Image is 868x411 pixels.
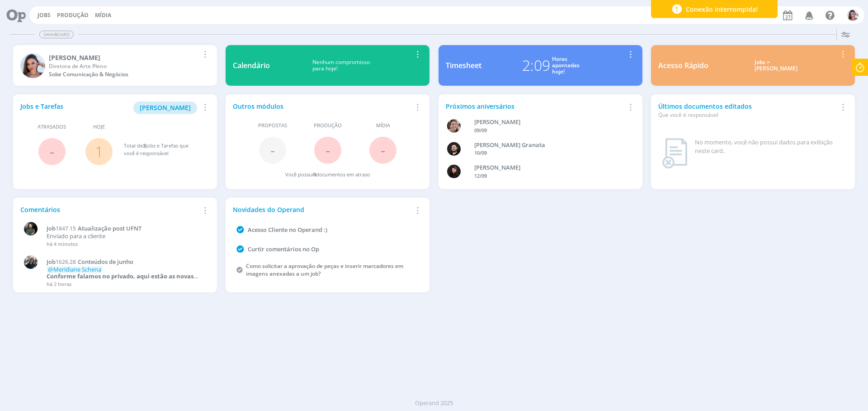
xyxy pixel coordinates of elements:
a: Como solicitar a aprovação de peças e inserir marcadores em imagens anexadas a um job? [246,262,403,277]
img: dashboard_not_found.png [662,138,688,169]
span: [PERSON_NAME] [140,103,191,112]
button: Mídia [92,12,114,19]
div: Sobe Comunicação & Negócios [49,70,199,79]
span: Conexão interrompida! [686,5,758,14]
div: Total de Jobs e Tarefas que você é responsável [124,142,201,157]
a: Acesso Cliente no Operand :) [248,226,327,234]
div: No momento, você não possui dados para exibição neste card. [695,138,844,156]
span: 10/09 [474,149,487,156]
span: Propostas [258,122,287,129]
a: Jobs [38,11,51,19]
span: 1626.28 [56,258,76,266]
a: Job1626.28Conteúdos de junho [47,259,205,266]
button: [PERSON_NAME] [133,102,197,114]
span: Dashboard [39,31,74,38]
div: Horas apontadas hoje! [552,56,580,75]
p: Enviado para a cliente [47,233,205,240]
div: Próximos aniversários [446,102,625,111]
img: M [24,255,38,269]
span: há 2 horas [47,281,71,287]
a: Mídia [95,11,111,19]
a: Timesheet2:09Horasapontadashoje! [439,45,642,86]
strong: Conforme falamos no privado, aqui estão as novas sugestões de datas.... [47,272,198,287]
span: Conteúdos de junho [78,258,133,266]
img: M [24,222,38,236]
div: Nicole Bartz [49,53,199,62]
img: B [447,142,461,156]
button: Jobs [35,12,53,19]
div: Timesheet [446,60,481,71]
div: Calendário [233,60,270,71]
span: 3 [143,142,146,149]
span: há 4 minutos [47,240,78,247]
div: Jobs e Tarefas [20,102,199,114]
div: Diretora de Arte Pleno [49,62,199,70]
div: Jobs > [PERSON_NAME] [715,59,837,72]
button: N [847,7,859,23]
div: Luana da Silva de Andrade [474,163,621,172]
span: 09/09 [474,127,487,134]
button: Produção [54,12,91,19]
div: Você possui documentos em atraso [285,171,370,179]
img: N [20,53,45,78]
span: Atrasados [38,123,66,131]
div: Aline Beatriz Jackisch [474,118,621,127]
a: [PERSON_NAME] [133,103,197,111]
img: L [447,165,461,178]
div: 2:09 [522,55,550,76]
span: 0 [313,171,316,178]
img: N [847,9,859,21]
span: Mídia [376,122,390,129]
div: Comentários [20,205,199,214]
a: Curtir comentários no Op [248,245,319,253]
span: 12/09 [474,172,487,179]
span: Atualização post UFNT [78,224,142,232]
div: Novidades do Operand [233,205,412,214]
span: - [325,140,330,160]
a: Job1847.15Atualização post UFNT [47,225,205,232]
a: 1 [95,142,103,161]
div: Últimos documentos editados [658,102,837,119]
span: Produção [314,122,342,129]
div: Nenhum compromisso para hoje! [270,59,412,72]
div: Acesso Rápido [658,60,708,71]
span: 1847.15 [56,225,76,232]
span: Hoje [93,123,105,131]
span: - [50,142,54,161]
div: Bruno Corralo Granata [474,141,621,150]
a: N[PERSON_NAME]Diretora de Arte PlenoSobe Comunicação & Negócios [13,45,217,86]
span: @Meridiane Schena [48,265,101,273]
div: Outros módulos [233,102,412,111]
span: - [381,140,385,160]
span: - [270,140,275,160]
a: Produção [57,11,89,19]
div: Que você é responsável [658,111,837,119]
img: A [447,119,461,133]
